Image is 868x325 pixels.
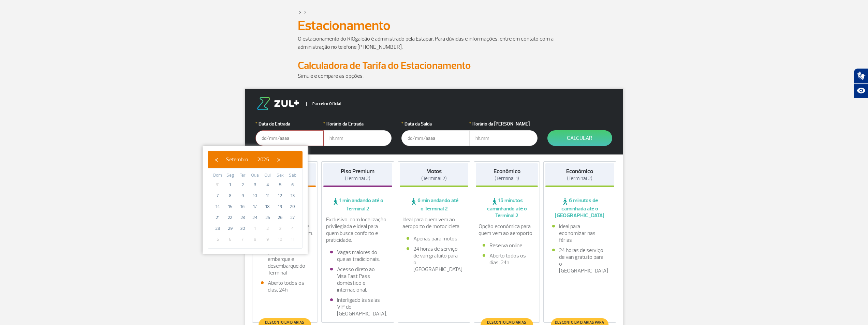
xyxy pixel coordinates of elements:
[469,120,538,128] label: Horário da [PERSON_NAME]
[330,249,385,263] li: Vagas maiores do que as tradicionais.
[262,234,273,245] span: 9
[298,59,571,72] h2: Calculadora de Tarifa do Estacionamento
[221,154,253,165] button: Setembro
[552,247,607,274] li: 24 horas de serviço de van gratuito para o [GEOGRAPHIC_DATA]
[323,130,392,146] input: hh:mm
[345,175,370,182] span: (Terminal 2)
[237,190,248,201] span: 9
[298,35,571,51] p: O estacionamento do RIOgaleão é administrado pela Estapar. Para dúvidas e informações, entre em c...
[262,212,273,223] span: 25
[304,8,307,16] a: >
[250,212,261,223] span: 24
[341,168,374,175] strong: Piso Premium
[203,146,308,254] bs-datepicker-container: calendar
[298,20,571,31] h1: Estacionamento
[330,297,385,317] li: Interligado às salas VIP do [GEOGRAPHIC_DATA].
[854,68,868,98] div: Plugin de acessibilidade da Hand Talk.
[547,130,612,146] button: Calcular
[402,216,466,230] p: Ideal para quem vem ao aeroporto de motocicleta.
[287,212,298,223] span: 27
[255,120,324,128] label: Data de Entrada
[262,223,273,234] span: 2
[211,172,224,179] th: weekday
[854,68,868,83] button: Abrir tradutor de língua de sinais.
[236,172,249,179] th: weekday
[567,175,592,182] span: (Terminal 2)
[250,190,261,201] span: 10
[287,179,298,190] span: 6
[211,155,284,162] bs-datepicker-navigation-view: ​ ​ ​
[545,197,614,219] span: 6 minutos de caminhada até o [GEOGRAPHIC_DATA]
[261,172,274,179] th: weekday
[250,234,261,245] span: 8
[407,235,462,242] li: Apenas para motos.
[250,223,261,234] span: 1
[261,242,309,276] li: Fácil acesso aos pontos de embarque e desembarque do Terminal
[275,223,285,234] span: 3
[237,212,248,223] span: 23
[211,154,221,165] button: ‹
[286,172,299,179] th: weekday
[225,201,236,212] span: 15
[237,234,248,245] span: 7
[212,234,223,245] span: 5
[483,252,531,266] li: Aberto todos os dias, 24h.
[225,179,236,190] span: 1
[212,223,223,234] span: 28
[225,223,236,234] span: 29
[253,154,274,165] button: 2025
[255,130,324,146] input: dd/mm/aaaa
[326,216,389,243] p: Exclusivo, com localização privilegiada e ideal para quem busca conforto e praticidade.
[566,168,593,175] strong: Econômico
[225,212,236,223] span: 22
[212,212,223,223] span: 21
[274,154,284,165] button: ›
[275,179,285,190] span: 5
[237,223,248,234] span: 30
[407,246,462,273] li: 24 horas de serviço de van gratuito para o [GEOGRAPHIC_DATA]
[261,280,309,293] li: Aberto todos os dias, 24h
[212,179,223,190] span: 31
[237,201,248,212] span: 16
[323,120,392,128] label: Horário da Entrada
[212,190,223,201] span: 7
[250,179,261,190] span: 3
[495,175,519,182] span: (Terminal 1)
[275,190,285,201] span: 12
[225,190,236,201] span: 8
[224,172,237,179] th: weekday
[287,234,298,245] span: 11
[237,179,248,190] span: 2
[275,201,285,212] span: 19
[226,156,248,163] span: Setembro
[494,168,520,175] strong: Econômico
[287,201,298,212] span: 20
[330,266,385,293] li: Acesso direto ao Visa Fast Pass doméstico e internacional.
[401,120,470,128] label: Data da Saída
[275,212,285,223] span: 26
[400,197,469,212] span: 6 min andando até o Terminal 2
[287,190,298,201] span: 13
[323,197,392,212] span: 1 min andando até o Terminal 2
[469,130,538,146] input: hh:mm
[401,130,470,146] input: dd/mm/aaaa
[287,223,298,234] span: 4
[298,72,571,80] p: Simule e compare as opções.
[212,201,223,212] span: 14
[262,201,273,212] span: 18
[483,242,531,249] li: Reserva online
[225,234,236,245] span: 6
[476,197,538,219] span: 15 minutos caminhando até o Terminal 2
[275,234,285,245] span: 10
[854,83,868,98] button: Abrir recursos assistivos.
[421,175,447,182] span: (Terminal 2)
[257,156,269,163] span: 2025
[274,172,286,179] th: weekday
[426,168,442,175] strong: Motos
[306,102,341,106] span: Parceiro Oficial
[255,97,300,110] img: logo-zul.png
[262,179,273,190] span: 4
[249,172,262,179] th: weekday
